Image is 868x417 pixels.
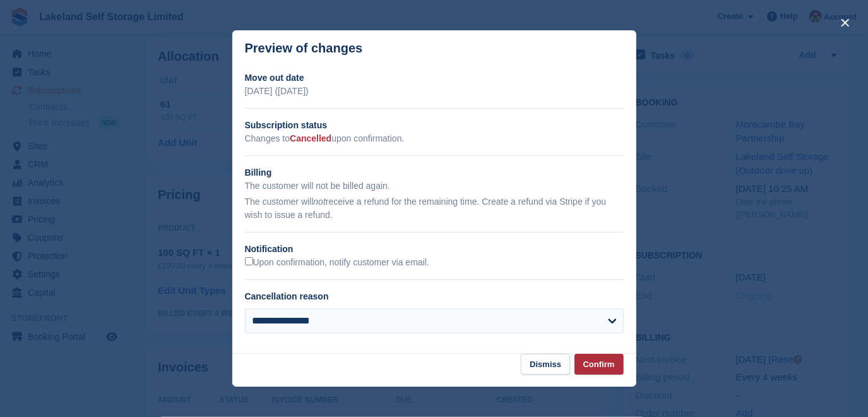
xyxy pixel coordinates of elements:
p: The customer will receive a refund for the remaining time. Create a refund via Stripe if you wish... [245,195,624,222]
p: Preview of changes [245,41,363,56]
h2: Subscription status [245,119,624,132]
label: Upon confirmation, notify customer via email. [245,257,429,269]
h2: Billing [245,166,624,179]
p: [DATE] ([DATE]) [245,85,624,98]
button: Dismiss [521,354,570,375]
input: Upon confirmation, notify customer via email. [245,257,253,265]
p: Changes to upon confirmation. [245,132,624,145]
button: Confirm [574,354,624,375]
p: The customer will not be billed again. [245,179,624,193]
h2: Notification [245,243,624,256]
label: Cancellation reason [245,291,329,301]
h2: Move out date [245,71,624,85]
span: Cancelled [290,133,331,143]
em: not [313,196,325,207]
button: close [835,13,855,33]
